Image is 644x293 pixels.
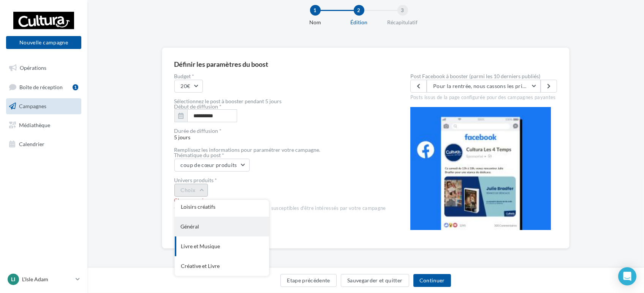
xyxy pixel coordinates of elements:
[174,153,386,158] div: Thématique du post *
[6,272,81,287] a: LI L'Isle Adam
[5,79,83,95] a: Boîte de réception1
[413,274,451,287] button: Continuer
[19,83,63,90] span: Boîte de réception
[73,84,78,90] div: 1
[5,60,83,76] a: Opérations
[5,136,83,152] a: Calendrier
[175,236,269,256] div: Livre et Musique
[335,19,383,26] div: Édition
[174,80,203,93] button: 20€
[19,122,50,128] span: Médiathèque
[174,61,269,68] div: Définir les paramètres du boost
[174,147,386,153] div: Remplissez les informations pour paramétrer votre campagne.
[11,276,16,283] span: LI
[19,103,46,109] span: Campagnes
[291,19,340,26] div: Nom
[174,128,386,134] div: Durée de diffusion *
[174,197,386,204] div: Champ requis
[280,274,337,287] button: Etape précédente
[410,107,551,230] img: operation-preview
[410,74,557,79] label: Post Facebook à booster (parmi les 10 derniers publiés)
[174,128,386,140] span: 5 jours
[174,184,208,197] button: Choix
[410,93,557,101] div: Posts issus de la page configurée pour des campagnes payantes
[174,205,386,212] div: Cet univers définira le panel d'internautes susceptibles d'être intéressés par votre campagne
[5,117,83,133] a: Médiathèque
[378,19,427,26] div: Récapitulatif
[174,159,250,172] button: coup de cœur produits
[6,36,81,49] button: Nouvelle campagne
[22,276,73,283] p: L'Isle Adam
[354,5,364,16] div: 2
[174,99,386,104] div: Sélectionnez le post à booster pendant 5 jours
[174,104,222,109] label: Début de diffusion *
[20,65,46,71] span: Opérations
[5,98,83,114] a: Campagnes
[397,5,408,16] div: 3
[174,178,386,183] div: Univers produits *
[175,197,269,217] div: Loisirs créatifs
[427,80,541,93] button: Pour la rentrée, nous cassons les prix 📚 Jusqu'au [DATE], retrouvez une sélection d'articles de g...
[175,217,269,236] div: Général
[618,267,636,285] div: Open Intercom Messenger
[174,74,386,79] label: Budget *
[310,5,321,16] div: 1
[175,256,269,276] div: Créative et Livre
[341,274,409,287] button: Sauvegarder et quitter
[19,140,44,147] span: Calendrier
